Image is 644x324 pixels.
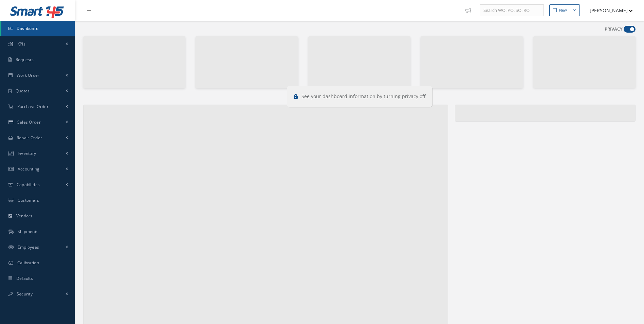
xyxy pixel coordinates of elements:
input: Search WO, PO, SO, RO [480,4,544,17]
span: Sales Order [17,119,41,125]
div: New [559,7,567,13]
a: Dashboard [1,21,75,36]
button: [PERSON_NAME] [583,4,633,17]
span: Quotes [16,88,30,94]
span: Defaults [16,275,33,281]
span: Security [17,291,33,297]
span: Capabilities [17,182,40,187]
span: Accounting [18,166,40,172]
span: Requests [16,57,34,62]
span: Repair Order [17,135,42,141]
span: Work Order [17,72,40,78]
span: Vendors [16,213,33,219]
label: PRIVACY [605,26,623,33]
span: Purchase Order [17,104,49,109]
span: See your dashboard information by turning privacy off [301,93,425,100]
span: Employees [18,244,39,250]
span: Inventory [18,150,36,156]
span: Dashboard [17,25,39,31]
span: Calibration [17,260,39,266]
span: Shipments [18,229,39,234]
span: Customers [18,197,39,203]
span: KPIs [17,41,25,47]
button: New [549,4,580,16]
